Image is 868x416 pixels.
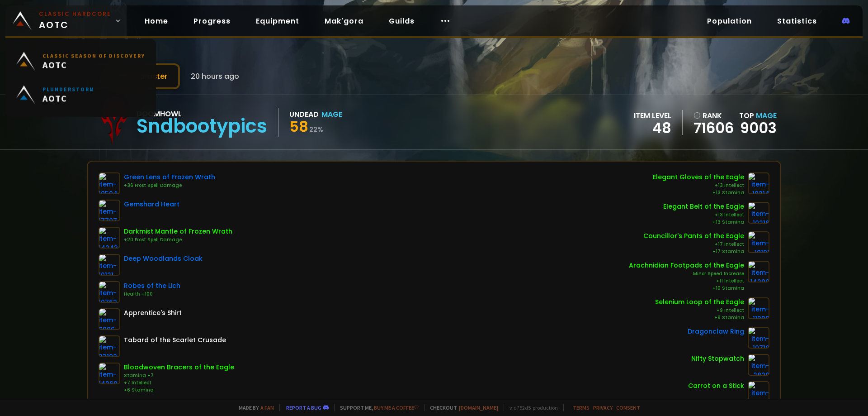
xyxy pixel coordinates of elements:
div: +9 Stamina [655,314,744,321]
img: item-10214 [748,172,769,194]
div: Undead [289,109,319,120]
div: Councillor's Pants of the Eagle [643,231,744,241]
div: Nifty Stopwatch [691,354,744,363]
a: Classic HardcoreAOTC [5,5,127,36]
a: Statistics [770,12,824,30]
a: Progress [186,12,238,30]
img: item-2820 [748,354,769,376]
div: +9 Intellect [655,307,744,314]
div: +17 Intellect [643,241,744,248]
div: Green Lens of Frozen Wrath [124,172,215,182]
a: Home [137,12,175,30]
div: +13 Intellect [653,182,744,189]
img: item-19121 [99,254,120,276]
img: item-11990 [748,297,769,319]
div: +6 Stamina [124,387,234,394]
div: rank [693,110,734,121]
div: +10 Stamina [629,285,744,292]
div: +13 Intellect [663,211,744,219]
span: Checkout [424,404,498,411]
div: Mage [321,109,342,120]
a: Guilds [382,12,422,30]
div: +13 Stamina [653,189,744,196]
small: Classic Season of Discovery [42,53,145,60]
div: Darkmist Mantle of Frozen Wrath [124,227,232,236]
a: Terms [573,404,590,411]
div: Elegant Gloves of the Eagle [653,172,744,182]
span: Mage [756,110,777,121]
img: item-17707 [99,200,120,221]
a: Buy me a coffee [374,404,419,411]
a: 71606 [693,121,734,135]
small: Classic Hardcore [39,10,111,18]
div: Bloodwoven Bracers of the Eagle [124,363,234,372]
span: Support me, [334,404,419,411]
a: Report a bug [286,404,321,411]
small: Plunderstorm [42,86,94,93]
a: Classic Season of DiscoveryAOTC [11,45,151,79]
a: Population [700,12,759,30]
div: Doomhowl [137,108,267,120]
a: [DOMAIN_NAME] [459,404,498,411]
img: item-10101 [748,231,769,253]
a: Mak'gora [317,12,371,30]
div: Top [739,110,777,121]
div: Gemshard Heart [124,200,179,209]
div: Tabard of the Scarlet Crusade [124,335,226,345]
img: item-10710 [748,327,769,349]
a: a fan [260,404,274,411]
img: item-10216 [748,202,769,224]
div: Stamina +7 [124,372,234,379]
img: item-23192 [99,335,120,357]
span: Made by [233,404,274,411]
div: Apprentice's Shirt [124,308,182,318]
div: Dragonclaw Ring [688,327,744,336]
img: item-14260 [99,363,120,384]
div: Sndbootypics [137,120,267,133]
small: 22 % [309,125,323,134]
img: item-10762 [99,281,120,303]
img: item-14290 [748,261,769,282]
a: Consent [616,404,640,411]
img: item-14243 [99,227,120,249]
div: +20 Frost Spell Damage [124,236,232,244]
div: +36 Frost Spell Damage [124,182,215,189]
div: 48 [634,121,671,135]
span: v. d752d5 - production [504,404,558,411]
div: Deep Woodlands Cloak [124,254,203,263]
div: Robes of the Lich [124,281,180,291]
span: AOTC [42,93,94,105]
div: item level [634,110,671,121]
div: Carrot on a Stick [688,381,744,391]
img: item-10504 [99,172,120,194]
span: 20 hours ago [191,71,239,82]
div: Arachnidian Footpads of the Eagle [629,261,744,270]
a: Equipment [249,12,307,30]
a: Privacy [593,404,613,411]
div: +17 Stamina [643,248,744,255]
span: AOTC [39,10,111,32]
a: PlunderstormAOTC [11,79,151,112]
div: +11 Intellect [629,277,744,285]
span: AOTC [42,60,145,71]
div: Health +100 [124,291,180,298]
img: item-11122 [748,381,769,403]
a: 9003 [740,118,777,138]
div: +7 Intellect [124,379,234,387]
div: Selenium Loop of the Eagle [655,297,744,307]
div: Minor Speed Increase [629,270,744,277]
img: item-6096 [99,308,120,330]
span: 58 [289,116,308,137]
div: +13 Stamina [663,219,744,226]
div: Elegant Belt of the Eagle [663,202,744,211]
